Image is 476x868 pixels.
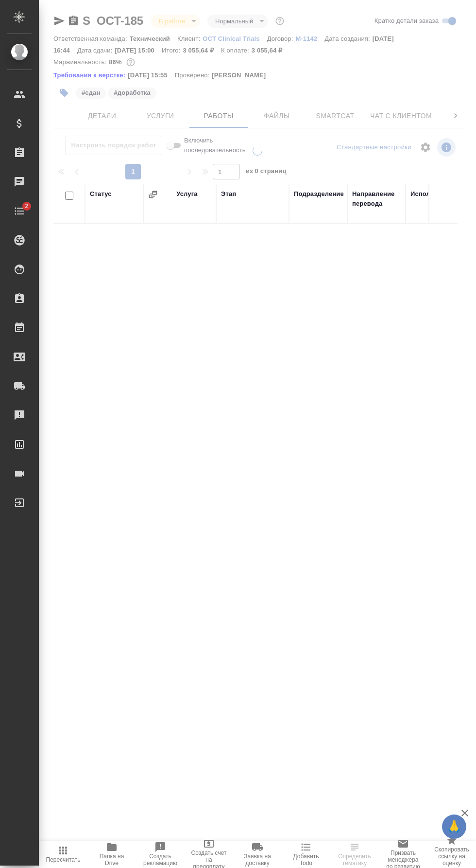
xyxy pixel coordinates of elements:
[19,201,34,211] span: 2
[427,841,476,868] button: Скопировать ссылку на оценку заказа
[90,189,112,199] div: Статус
[352,189,401,209] div: Направление перевода
[185,841,233,868] button: Создать счет на предоплату
[39,841,87,868] button: Пересчитать
[87,841,136,868] button: Папка на Drive
[379,841,427,868] button: Призвать менеджера по развитию
[136,841,185,868] button: Создать рекламацию
[176,189,197,199] div: Услуга
[446,816,462,837] span: 🙏
[142,853,179,867] span: Создать рекламацию
[93,853,130,867] span: Папка на Drive
[221,189,236,199] div: Этап
[288,853,324,867] span: Добавить Todo
[410,189,453,199] div: Исполнитель
[2,199,36,223] a: 2
[239,853,276,867] span: Заявка на доставку
[233,841,282,868] button: Заявка на доставку
[336,853,373,867] span: Определить тематику
[442,815,466,839] button: 🙏
[148,190,158,199] button: Сгруппировать
[330,841,379,868] button: Определить тематику
[282,841,330,868] button: Добавить Todo
[294,189,344,199] div: Подразделение
[46,856,81,863] span: Пересчитать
